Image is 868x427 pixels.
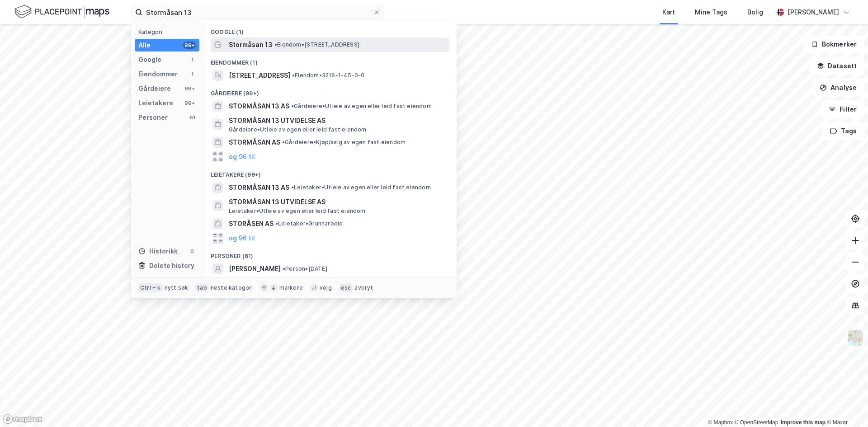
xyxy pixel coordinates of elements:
[282,139,406,146] span: Gårdeiere • Kjøp/salg av egen fast eiendom
[211,284,253,291] div: neste kategori
[229,197,446,207] span: STORMÅSAN 13 UTVIDELSE AS
[189,248,196,255] div: 0
[138,40,151,51] div: Alle
[812,79,864,97] button: Analyse
[229,126,367,133] span: Gårdeiere • Utleie av egen eller leid fast eiendom
[292,72,364,79] span: Eiendom • 3216-1-45-0-0
[662,7,675,18] div: Kart
[203,52,457,68] div: Eiendommer (1)
[203,21,457,38] div: Google (1)
[781,419,826,426] a: Improve this map
[229,233,255,244] button: og 96 til
[291,103,294,109] span: •
[138,69,178,80] div: Eiendommer
[14,4,109,20] img: logo.f888ab2527a4732fd821a326f86c7f29.svg
[138,98,173,108] div: Leietakere
[788,7,839,18] div: [PERSON_NAME]
[138,54,161,65] div: Google
[274,41,359,48] span: Eiendom • [STREET_ADDRESS]
[203,164,457,180] div: Leietakere (99+)
[229,70,290,81] span: [STREET_ADDRESS]
[847,329,864,347] img: Z
[203,83,457,99] div: Gårdeiere (99+)
[229,207,366,215] span: Leietaker • Utleie av egen eller leid fast eiendom
[189,114,196,121] div: 61
[283,265,327,272] span: Person • [DATE]
[695,7,727,18] div: Mine Tags
[165,284,189,291] div: nytt søk
[229,182,289,193] span: STORMÅSAN 13 AS
[229,39,273,50] span: Stormåsan 13
[138,83,171,94] div: Gårdeiere
[708,419,733,426] a: Mapbox
[183,42,196,49] div: 99+
[142,5,373,19] input: Søk på adresse, matrikkel, gårdeiere, leietakere eller personer
[282,139,285,145] span: •
[291,184,294,191] span: •
[320,284,332,291] div: velg
[189,56,196,63] div: 1
[189,70,196,78] div: 1
[229,115,446,126] span: STORMÅSAN 13 UTVIDELSE AS
[229,151,255,162] button: og 96 til
[229,218,274,229] span: STORÅSEN AS
[747,7,763,18] div: Bolig
[149,260,194,271] div: Delete history
[292,72,295,79] span: •
[183,99,196,107] div: 99+
[275,220,278,227] span: •
[291,103,432,110] span: Gårdeiere • Utleie av egen eller leid fast eiendom
[735,419,778,426] a: OpenStreetMap
[809,57,864,75] button: Datasett
[138,112,168,123] div: Personer
[229,101,289,112] span: STORMÅSAN 13 AS
[138,283,163,292] div: Ctrl + k
[821,100,864,118] button: Filter
[138,28,199,35] div: Kategori
[823,384,868,427] iframe: Chat Widget
[183,85,196,92] div: 99+
[195,283,209,292] div: tab
[274,41,277,48] span: •
[3,414,42,424] a: Mapbox homepage
[822,122,864,140] button: Tags
[354,284,373,291] div: avbryt
[229,137,280,148] span: STORMÅSAN AS
[203,245,457,262] div: Personer (61)
[339,283,353,292] div: esc
[279,284,303,291] div: markere
[803,35,864,53] button: Bokmerker
[283,265,285,272] span: •
[229,263,281,274] span: [PERSON_NAME]
[138,246,178,257] div: Historikk
[291,184,431,191] span: Leietaker • Utleie av egen eller leid fast eiendom
[275,220,343,227] span: Leietaker • Grunnarbeid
